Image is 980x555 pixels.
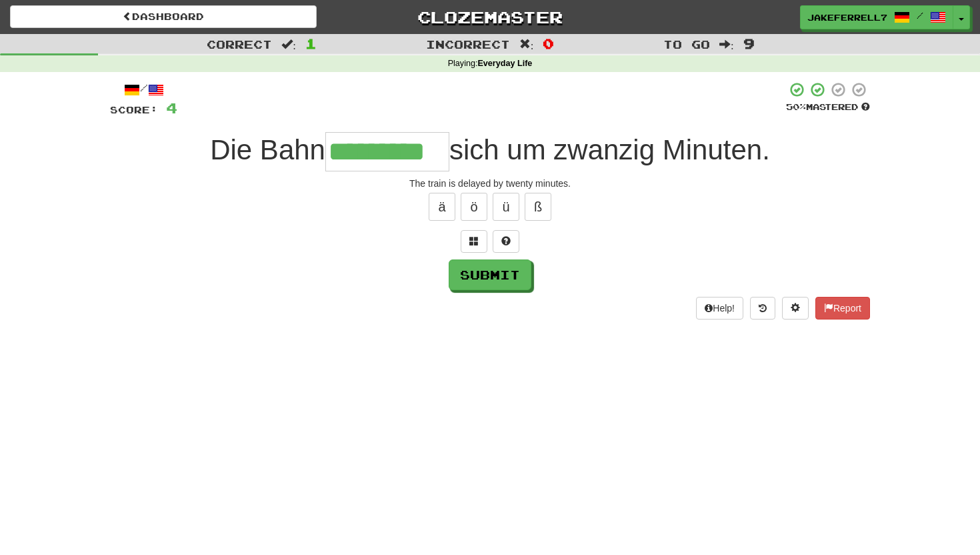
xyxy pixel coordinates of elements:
span: 1 [305,35,317,51]
span: : [281,39,296,50]
a: Dashboard [10,5,317,28]
button: Round history (alt+y) [750,297,775,320]
div: / [110,81,177,98]
a: jakeferrell7 / [800,5,953,29]
div: The train is delayed by twenty minutes. [110,177,870,190]
span: : [719,39,734,50]
span: 0 [543,35,554,51]
span: Incorrect [426,37,510,51]
button: Submit [449,259,531,290]
button: ü [493,193,519,221]
button: ö [461,193,487,221]
span: 4 [166,99,177,116]
div: Mastered [786,101,870,113]
span: Correct [207,37,272,51]
button: Help! [696,297,743,320]
a: Clozemaster [337,5,643,29]
button: ß [525,193,551,221]
span: : [519,39,534,50]
span: Die Bahn [210,134,325,165]
span: 9 [743,35,755,51]
span: jakeferrell7 [807,11,887,23]
span: sich um zwanzig Minuten. [449,134,770,165]
button: Report [815,297,870,320]
span: To go [663,37,710,51]
button: ä [429,193,455,221]
span: Score: [110,104,158,115]
span: / [917,11,923,20]
button: Single letter hint - you only get 1 per sentence and score half the points! alt+h [493,230,519,253]
span: 50 % [786,101,806,112]
button: Switch sentence to multiple choice alt+p [461,230,487,253]
strong: Everyday Life [477,59,532,68]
